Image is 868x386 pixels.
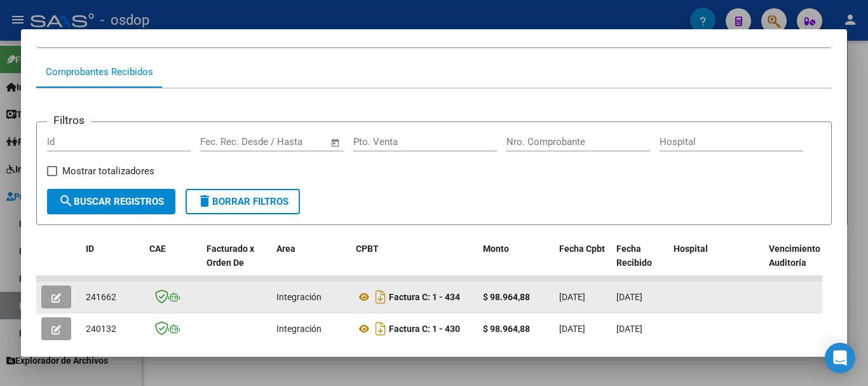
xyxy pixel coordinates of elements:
[207,244,254,268] span: Facturado x Orden De
[764,235,821,291] datatable-header-cell: Vencimiento Auditoría
[769,244,820,268] span: Vencimiento Auditoría
[674,244,708,254] span: Hospital
[86,244,94,254] span: ID
[668,235,764,291] datatable-header-cell: Hospital
[86,292,116,302] span: 241662
[483,292,530,302] strong: $ 98.964,88
[86,324,116,334] span: 240132
[616,292,642,302] span: [DATE]
[351,235,478,291] datatable-header-cell: CPBT
[372,319,389,339] i: Descargar documento
[276,244,295,254] span: Area
[47,189,175,214] button: Buscar Registros
[46,65,153,79] div: Comprobantes Recibidos
[271,235,351,291] datatable-header-cell: Area
[616,324,642,334] span: [DATE]
[276,292,322,302] span: Integración
[276,324,322,334] span: Integración
[186,189,300,214] button: Borrar Filtros
[201,235,271,291] datatable-header-cell: Facturado x Orden De
[47,112,91,128] h3: Filtros
[559,292,585,302] span: [DATE]
[200,136,252,148] input: Fecha inicio
[197,193,212,209] mat-icon: delete
[478,235,554,291] datatable-header-cell: Monto
[483,244,509,254] span: Monto
[62,163,154,179] span: Mostrar totalizadores
[58,193,74,209] mat-icon: search
[389,324,460,334] strong: Factura C: 1 - 430
[554,235,611,291] datatable-header-cell: Fecha Cpbt
[559,324,585,334] span: [DATE]
[149,244,166,254] span: CAE
[58,196,164,207] span: Buscar Registros
[483,324,530,334] strong: $ 98.964,88
[389,292,460,302] strong: Factura C: 1 - 434
[611,235,668,291] datatable-header-cell: Fecha Recibido
[616,244,652,268] span: Fecha Recibido
[372,287,389,307] i: Descargar documento
[559,244,605,254] span: Fecha Cpbt
[825,343,855,373] div: Open Intercom Messenger
[197,196,288,207] span: Borrar Filtros
[263,136,325,148] input: Fecha fin
[81,235,144,291] datatable-header-cell: ID
[329,135,343,150] button: Open calendar
[144,235,201,291] datatable-header-cell: CAE
[356,244,379,254] span: CPBT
